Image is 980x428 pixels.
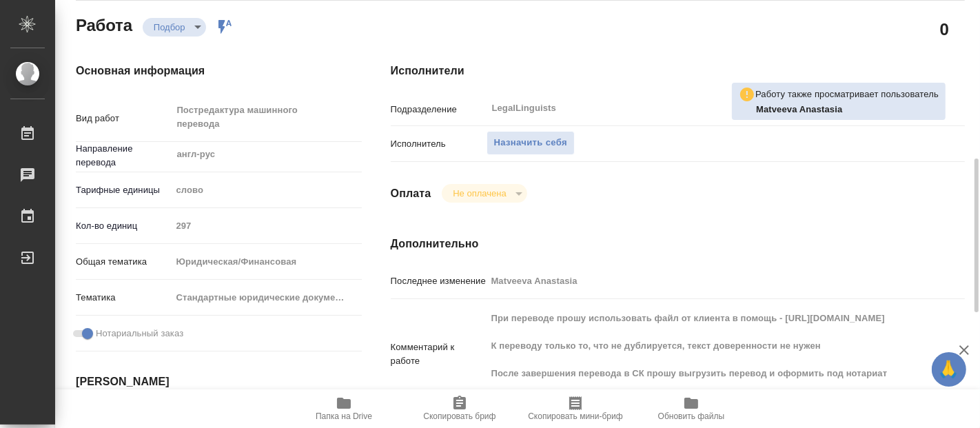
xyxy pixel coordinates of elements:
[76,12,132,37] h2: Работа
[449,187,510,199] button: Не оплачена
[171,179,362,202] div: слово
[932,352,966,387] button: 🙏
[528,411,622,421] span: Скопировать мини-бриф
[487,307,917,399] textarea: При переводе прошу использовать файл от клиента в помощь - [URL][DOMAIN_NAME] К переводу только т...
[391,63,965,79] h4: Исполнители
[150,21,190,33] button: Подбор
[171,286,362,309] div: Стандартные юридические документы, договоры, уставы
[76,291,171,305] p: Тематика
[76,255,171,269] p: Общая тематика
[286,389,402,428] button: Папка на Drive
[633,389,749,428] button: Обновить файлы
[937,355,961,384] span: 🙏
[391,340,487,368] p: Комментарий к работе
[76,112,171,125] p: Вид работ
[76,219,171,233] p: Кол-во единиц
[487,271,917,291] input: Пустое поле
[96,327,183,340] span: Нотариальный заказ
[76,374,336,390] h4: [PERSON_NAME]
[76,63,336,79] h4: Основная информация
[76,183,171,197] p: Тарифные единицы
[402,389,518,428] button: Скопировать бриф
[143,18,206,37] div: Подбор
[494,135,567,151] span: Назначить себя
[391,103,487,116] p: Подразделение
[518,389,633,428] button: Скопировать мини-бриф
[442,184,527,203] div: Подбор
[316,411,372,421] span: Папка на Drive
[658,411,725,421] span: Обновить файлы
[940,17,949,41] h2: 0
[391,185,431,202] h4: Оплата
[391,236,965,252] h4: Дополнительно
[391,274,487,288] p: Последнее изменение
[391,137,487,151] p: Исполнитель
[171,216,362,236] input: Пустое поле
[487,131,575,155] button: Назначить себя
[423,411,496,421] span: Скопировать бриф
[171,250,362,274] div: Юридическая/Финансовая
[76,142,171,170] p: Направление перевода
[755,88,939,101] p: Работу также просматривает пользователь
